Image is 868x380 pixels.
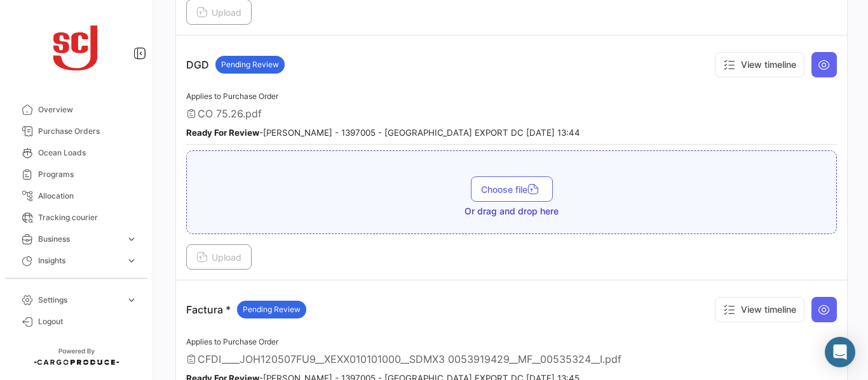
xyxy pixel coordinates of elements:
[10,272,142,293] a: Carbon Footprint
[186,56,285,74] p: DGD
[198,107,262,120] span: CO 75.26.pdf
[126,233,137,245] span: expand_more
[38,233,121,245] span: Business
[38,316,137,327] span: Logout
[471,176,553,202] button: Choose file
[38,294,121,306] span: Settings
[38,190,137,202] span: Allocation
[186,244,252,270] button: Upload
[44,15,108,79] img: scj_logo1.svg
[186,301,306,318] p: Factura *
[10,207,142,228] a: Tracking courier
[10,142,142,164] a: Ocean Loads
[715,52,804,77] button: View timeline
[243,304,301,315] span: Pending Review
[38,169,137,180] span: Programs
[38,147,137,159] span: Ocean Loads
[465,205,559,218] span: Or drag and drop here
[10,185,142,207] a: Allocation
[38,126,137,137] span: Purchase Orders
[221,59,279,70] span: Pending Review
[126,294,137,306] span: expand_more
[481,184,543,195] span: Choose file
[196,252,241,263] span: Upload
[186,128,580,138] small: - [PERSON_NAME] - 1397005 - [GEOGRAPHIC_DATA] EXPORT DC [DATE] 13:44
[186,337,278,346] span: Applies to Purchase Order
[126,255,137,266] span: expand_more
[825,337,855,367] div: Abrir Intercom Messenger
[198,353,621,365] span: CFDI____JOH120507FU9__XEXX010101000__SDMX3 0053919429__MF__00535324__I.pdf
[10,99,142,121] a: Overview
[10,121,142,142] a: Purchase Orders
[38,104,137,115] span: Overview
[715,297,804,322] button: View timeline
[196,7,241,18] span: Upload
[38,255,121,266] span: Insights
[186,91,278,101] span: Applies to Purchase Order
[186,128,259,138] b: Ready For Review
[38,212,137,223] span: Tracking courier
[10,164,142,185] a: Programs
